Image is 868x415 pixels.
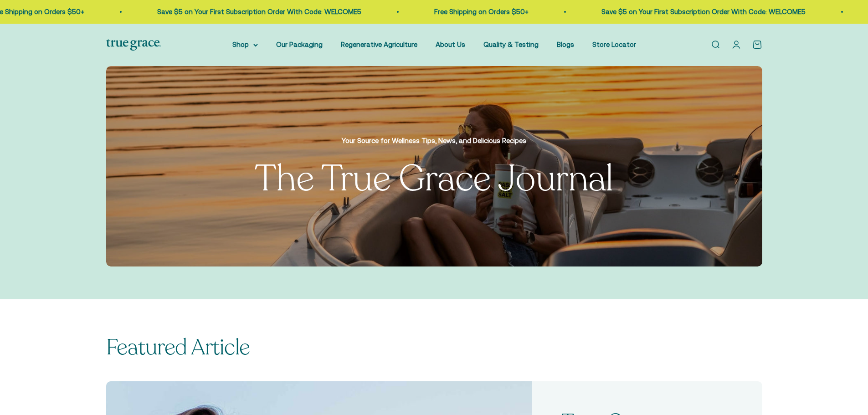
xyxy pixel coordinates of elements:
[341,41,417,48] a: Regenerative Agriculture
[601,6,805,17] p: Save $5 on Your First Subscription Order With Code: WELCOME5
[436,41,465,48] a: About Us
[433,8,528,15] a: Free Shipping on Orders $50+
[557,41,574,48] a: Blogs
[255,154,613,204] split-lines: The True Grace Journal
[232,39,258,50] summary: Shop
[106,333,250,362] split-lines: Featured Article
[276,41,323,48] a: Our Packaging
[156,6,360,17] p: Save $5 on Your First Subscription Order With Code: WELCOME5
[592,41,636,48] a: Store Locator
[483,41,539,48] a: Quality & Testing
[255,135,613,146] p: Your Source for Wellness Tips, News, and Delicious Recipes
